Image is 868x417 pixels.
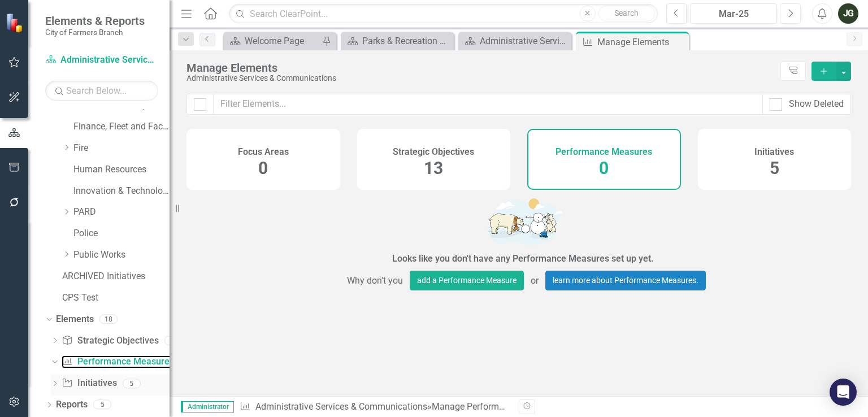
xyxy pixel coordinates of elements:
[238,147,289,157] h4: Focus Areas
[410,271,524,290] button: add a Performance Measure
[226,34,319,48] a: Welcome Page
[73,185,170,198] a: Innovation & Technology
[56,313,94,326] a: Elements
[45,14,145,28] span: Elements & Reports
[45,28,145,37] small: City of Farmers Branch
[181,401,234,412] span: Administrator
[164,336,183,345] div: 13
[73,227,170,240] a: Police
[524,271,545,291] span: or
[62,335,158,347] a: Strategic Objectives
[62,377,116,390] a: Initiatives
[392,253,654,266] div: Looks like you don't have any Performance Measures set up yet.
[598,6,655,21] button: Search
[424,158,443,178] span: 13
[789,98,844,111] div: Show Deleted
[830,379,857,406] div: Open Intercom Messenger
[62,270,170,283] a: ARCHIVED Initiatives
[45,81,158,101] input: Search Below...
[480,34,568,48] div: Administrative Services & Communications Welcome Page
[354,193,693,250] img: Getting started
[545,271,706,290] a: learn more about Performance Measures.
[73,206,170,219] a: PARD
[45,54,158,67] a: Administrative Services & Communications
[770,158,779,178] span: 5
[73,120,170,133] a: Finance, Fleet and Facilities
[99,314,118,324] div: 18
[62,292,170,305] a: CPS Test
[599,158,609,178] span: 0
[73,249,170,262] a: Public Works
[555,147,652,157] h4: Performance Measures
[255,401,427,412] a: Administrative Services & Communications
[245,34,319,48] div: Welcome Page
[362,34,451,48] div: Parks & Recreation Welcome Page
[73,163,170,176] a: Human Resources
[73,142,170,155] a: Fire
[597,35,686,49] div: Manage Elements
[186,74,775,82] div: Administrative Services & Communications
[5,12,26,33] img: ClearPoint Strategy
[213,94,763,115] input: Filter Elements...
[393,147,474,157] h4: Strategic Objectives
[56,398,88,411] a: Reports
[690,3,777,24] button: Mar-25
[123,379,141,388] div: 5
[240,401,510,414] div: » Manage Performance Measures
[340,271,410,291] span: Why don't you
[614,8,639,18] span: Search
[62,355,173,368] a: Performance Measures
[838,3,858,24] button: JG
[186,62,775,74] div: Manage Elements
[229,4,657,24] input: Search ClearPoint...
[344,34,451,48] a: Parks & Recreation Welcome Page
[93,400,111,410] div: 5
[258,158,268,178] span: 0
[461,34,568,48] a: Administrative Services & Communications Welcome Page
[754,147,794,157] h4: Initiatives
[694,7,773,21] div: Mar-25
